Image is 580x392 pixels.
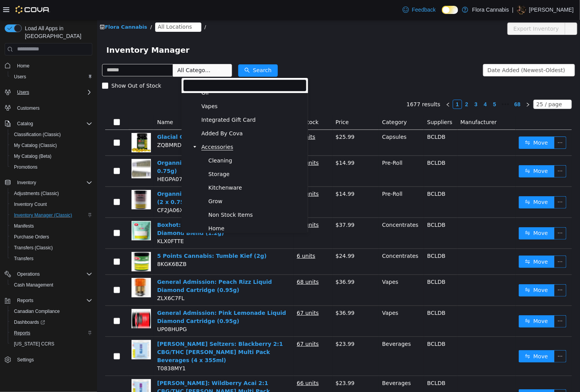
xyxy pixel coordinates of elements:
[11,307,63,316] a: Canadian Compliance
[61,3,95,11] span: All Locations
[119,48,124,54] i: icon: down
[8,253,95,264] button: Transfers
[422,295,457,308] button: icon: swapMove
[457,236,469,248] button: icon: ellipsis
[11,318,48,327] a: Dashboards
[5,57,92,386] nav: Complex example
[422,370,457,382] button: icon: swapMove
[14,119,36,128] button: Catalog
[330,360,348,366] span: BCLDB
[200,360,222,366] u: 66 units
[14,153,52,159] span: My Catalog (Beta)
[8,71,95,82] button: Users
[11,318,92,327] span: Dashboards
[330,321,348,327] span: BCLDB
[102,109,209,119] span: Added By Cova
[239,114,258,120] span: $25.99
[60,140,190,154] a: Organnicraft: Killer Cupcake Pre Rolls (2 x 0.75g)
[11,200,92,209] span: Inventory Count
[402,80,415,89] span: •••
[11,328,92,338] span: Reports
[17,271,40,277] span: Operations
[111,165,145,171] span: Kitchenware
[60,202,186,216] a: Boxhot: Apricot Kush Flavoured Whipped Diamond Blend (1.2g)
[239,140,258,146] span: $14.99
[330,290,348,296] span: BCLDB
[356,80,365,89] a: 1
[14,256,33,262] span: Transfers
[141,45,181,57] button: icon: searchSearch
[60,259,175,273] a: General Admission: Peach Rizz Liquid Diamond Cartridge (0.95g)
[282,229,327,255] td: Concentrates
[440,80,465,89] div: 25 / page
[16,6,50,14] img: Cova
[239,321,258,327] span: $23.99
[2,87,95,98] button: Users
[111,138,135,144] span: Cleaning
[14,88,92,97] span: Users
[104,83,121,90] span: Vapes
[457,330,469,343] button: icon: ellipsis
[14,178,92,187] span: Inventory
[457,117,469,129] button: icon: ellipsis
[469,48,473,54] i: icon: down
[11,254,92,263] span: Transfers
[111,205,127,212] span: Home
[9,24,97,36] span: Inventory Manager
[11,72,92,81] span: Users
[2,102,95,114] button: Customers
[17,63,29,69] span: Home
[86,60,209,72] input: filter select
[3,5,8,10] i: icon: shop
[412,6,436,14] span: Feedback
[14,223,34,229] span: Manifests
[14,319,45,325] span: Dashboards
[35,232,54,252] img: 5 Points Cannabis: Tumble Kief (2g) hero shot
[60,345,89,352] span: T0838MY1
[109,163,209,173] span: Kitchenware
[422,145,457,158] button: icon: swapMove
[107,4,109,10] span: /
[8,242,95,253] button: Transfers (Classic)
[239,171,258,177] span: $14.99
[2,60,95,71] button: Home
[14,296,92,305] span: Reports
[8,221,95,231] button: Manifests
[35,201,54,221] img: Boxhot: Apricot Kush Flavoured Whipped Diamond Blend (1.2g) hero shot
[457,295,469,308] button: icon: ellipsis
[239,233,258,239] span: $24.99
[104,70,112,76] span: Oil
[60,218,87,224] span: KLX0FTTE
[8,188,95,199] button: Adjustments (Classic)
[282,317,327,356] td: Beverages
[8,328,95,338] button: Reports
[8,317,95,328] a: Dashboards
[11,200,50,209] a: Inventory Count
[472,5,509,14] p: Flora Cannabis
[111,178,125,185] span: Grow
[8,338,95,349] button: [US_STATE] CCRS
[282,198,327,229] td: Concentrates
[457,145,469,158] button: icon: ellipsis
[14,355,37,364] a: Settings
[356,80,365,89] li: 1
[512,5,514,14] p: |
[468,3,480,15] button: icon: ellipsis
[60,122,92,128] span: ZQBMRD5E
[457,264,469,277] button: icon: ellipsis
[14,234,49,240] span: Purchase Orders
[60,114,193,120] a: Glacial Gold: 5:5 CBG/THC Softgels (50 pcs)
[60,156,89,162] span: HEGPA07Z
[11,339,57,349] a: [US_STATE] CCRS
[11,141,60,150] a: My Catalog (Classic)
[11,232,52,242] a: Purchase Orders
[330,99,355,105] span: Suppliers
[365,80,374,89] a: 2
[14,104,43,113] a: Customers
[11,63,68,69] span: Show Out of Stock
[282,255,327,286] td: Vapes
[426,80,436,89] li: Next Page
[11,307,92,316] span: Canadian Compliance
[11,152,92,161] span: My Catalog (Beta)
